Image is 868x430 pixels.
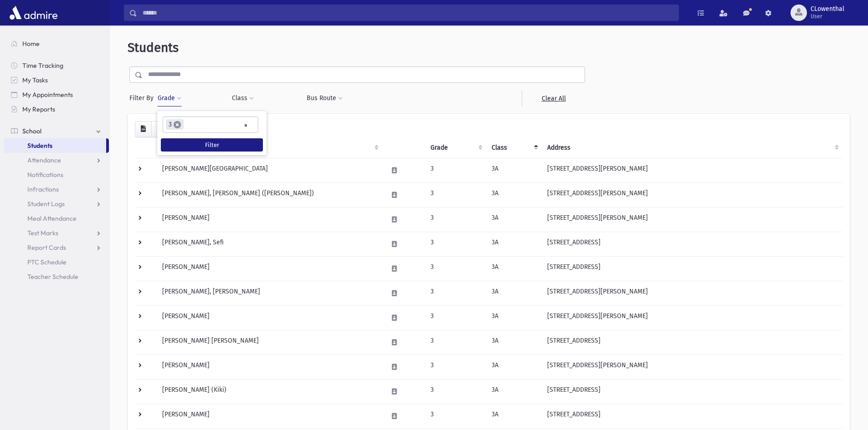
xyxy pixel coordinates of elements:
[27,171,63,179] span: Notifications
[27,243,66,252] span: Report Cards
[4,73,109,87] a: My Tasks
[425,182,486,207] td: 3
[174,121,181,128] span: ×
[542,305,842,330] td: [STREET_ADDRESS][PERSON_NAME]
[4,167,109,182] a: Notifications
[157,207,382,232] td: [PERSON_NAME]
[425,330,486,354] td: 3
[542,207,842,232] td: [STREET_ADDRESS][PERSON_NAME]
[22,40,40,48] span: Home
[166,119,184,130] li: 3
[4,269,109,284] a: Teacher Schedule
[486,158,542,182] td: 3A
[128,40,179,55] span: Students
[486,182,542,207] td: 3A
[4,36,109,51] a: Home
[27,142,52,150] span: Students
[542,379,842,404] td: [STREET_ADDRESS]
[486,354,542,379] td: 3A
[7,4,60,22] img: AdmirePro
[425,137,486,158] th: Grade: activate to sort column ascending
[27,258,67,266] span: PTC Schedule
[4,211,109,226] a: Meal Attendance
[4,138,106,153] a: Students
[542,354,842,379] td: [STREET_ADDRESS][PERSON_NAME]
[22,127,41,135] span: School
[4,182,109,197] a: Infractions
[486,256,542,281] td: 3A
[27,156,61,164] span: Attendance
[157,305,382,330] td: [PERSON_NAME]
[4,197,109,211] a: Student Logs
[486,379,542,404] td: 3A
[157,90,182,106] button: Grade
[22,105,55,113] span: My Reports
[27,229,58,237] span: Test Marks
[22,91,73,99] span: My Appointments
[27,200,65,208] span: Student Logs
[157,232,382,256] td: [PERSON_NAME], Sefi
[157,256,382,281] td: [PERSON_NAME]
[542,137,842,158] th: Address: activate to sort column ascending
[542,182,842,207] td: [STREET_ADDRESS][PERSON_NAME]
[486,305,542,330] td: 3A
[157,182,382,207] td: [PERSON_NAME], [PERSON_NAME] ([PERSON_NAME])
[22,61,63,70] span: Time Tracking
[486,207,542,232] td: 3A
[4,255,109,269] a: PTC Schedule
[425,232,486,256] td: 3
[27,214,77,223] span: Meal Attendance
[486,232,542,256] td: 3A
[4,226,109,240] a: Test Marks
[4,124,109,138] a: School
[811,13,844,20] span: User
[27,273,78,281] span: Teacher Schedule
[135,121,152,137] button: CSV
[4,58,109,73] a: Time Tracking
[425,354,486,379] td: 3
[231,90,254,106] button: Class
[425,404,486,428] td: 3
[542,330,842,354] td: [STREET_ADDRESS]
[157,379,382,404] td: [PERSON_NAME] (Kiki)
[486,330,542,354] td: 3A
[151,121,169,137] button: Print
[157,404,382,428] td: [PERSON_NAME]
[157,137,382,158] th: Student: activate to sort column ascending
[157,354,382,379] td: [PERSON_NAME]
[4,87,109,102] a: My Appointments
[425,256,486,281] td: 3
[425,207,486,232] td: 3
[542,256,842,281] td: [STREET_ADDRESS]
[27,185,59,193] span: Infractions
[306,90,343,106] button: Bus Route
[542,158,842,182] td: [STREET_ADDRESS][PERSON_NAME]
[4,240,109,255] a: Report Cards
[522,90,585,106] a: Clear All
[542,404,842,428] td: [STREET_ADDRESS]
[161,138,263,152] button: Filter
[4,102,109,116] a: My Reports
[22,76,48,84] span: My Tasks
[486,404,542,428] td: 3A
[157,158,382,182] td: [PERSON_NAME][GEOGRAPHIC_DATA]
[157,281,382,305] td: [PERSON_NAME], [PERSON_NAME]
[542,232,842,256] td: [STREET_ADDRESS]
[425,379,486,404] td: 3
[811,5,844,13] span: CLowenthal
[157,330,382,354] td: [PERSON_NAME] [PERSON_NAME]
[244,120,248,131] span: Remove all items
[425,158,486,182] td: 3
[425,305,486,330] td: 3
[486,137,542,158] th: Class: activate to sort column descending
[486,281,542,305] td: 3A
[542,281,842,305] td: [STREET_ADDRESS][PERSON_NAME]
[129,93,157,103] span: Filter By
[425,281,486,305] td: 3
[4,153,109,167] a: Attendance
[137,5,678,21] input: Search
